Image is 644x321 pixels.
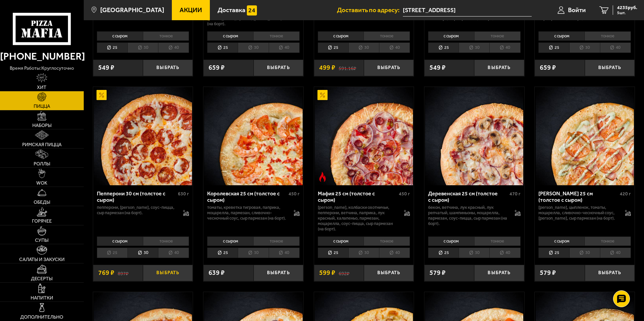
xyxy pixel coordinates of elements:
[253,31,300,41] li: тонкое
[143,31,189,41] li: тонкое
[620,191,631,197] span: 420 г
[97,190,177,203] div: Пепперони 30 см (толстое с сыром)
[97,236,143,246] li: с сыром
[203,87,303,185] a: Королевская 25 см (толстое с сыром)
[348,248,379,258] li: 30
[489,248,520,258] li: 40
[269,42,300,53] li: 40
[339,269,349,276] s: 692 ₽
[337,7,403,13] span: Доставить по адресу:
[207,236,253,246] li: с сыром
[178,191,189,197] span: 630 г
[34,200,50,205] span: Обеды
[317,90,328,100] img: Акционный
[32,123,51,128] span: Наборы
[569,42,600,53] li: 30
[317,172,328,182] img: Острое блюдо
[474,236,521,246] li: тонкое
[379,42,410,53] li: 40
[127,248,158,258] li: 30
[204,87,302,185] img: Королевская 25 см (толстое с сыром)
[315,87,413,185] img: Мафия 25 см (толстое с сыром)
[238,248,268,258] li: 30
[35,238,48,243] span: Супы
[318,190,397,203] div: Мафия 25 см (толстое с сыром)
[97,42,127,53] li: 25
[585,60,635,76] button: Выбрать
[538,248,569,258] li: 25
[540,269,556,276] span: 579 ₽
[318,42,348,53] li: 25
[93,87,193,185] a: АкционныйПепперони 30 см (толстое с сыром)
[425,87,523,185] img: Деревенская 25 см (толстое с сыром)
[100,7,164,13] span: [GEOGRAPHIC_DATA]
[339,64,356,71] s: 591.16 ₽
[94,87,192,185] img: Пепперони 30 см (толстое с сыром)
[97,205,177,216] p: пепперони, [PERSON_NAME], соус-пицца, сыр пармезан (на борт).
[600,42,631,53] li: 40
[474,60,524,76] button: Выбрать
[319,64,335,71] span: 499 ₽
[97,248,127,258] li: 25
[403,4,532,17] input: Ваш адрес доставки
[538,236,584,246] li: с сыром
[535,87,635,185] a: Чикен Ранч 25 см (толстое с сыром)
[314,87,414,185] a: АкционныйОстрое блюдоМафия 25 см (толстое с сыром)
[209,269,225,276] span: 639 ₽
[489,42,520,53] li: 40
[428,248,459,258] li: 25
[428,190,508,203] div: Деревенская 25 см (толстое с сыром)
[34,104,50,109] span: Пицца
[118,269,128,276] s: 897 ₽
[379,248,410,258] li: 40
[509,191,521,197] span: 470 г
[569,248,600,258] li: 30
[238,42,268,53] li: 30
[459,42,489,53] li: 30
[364,236,410,246] li: тонкое
[536,87,634,185] img: Чикен Ранч 25 см (толстое с сыром)
[364,31,410,41] li: тонкое
[318,236,364,246] li: с сыром
[32,219,52,224] span: Горячее
[568,7,586,13] span: Войти
[428,31,474,41] li: с сыром
[31,296,53,300] span: Напитки
[540,64,556,71] span: 659 ₽
[207,190,287,203] div: Королевская 25 см (толстое с сыром)
[348,42,379,53] li: 30
[428,236,474,246] li: с сыром
[22,142,62,147] span: Римская пицца
[364,265,414,281] button: Выбрать
[269,248,300,258] li: 40
[207,42,238,53] li: 25
[319,269,335,276] span: 599 ₽
[207,205,287,221] p: томаты, креветка тигровая, паприка, моцарелла, пармезан, сливочно-чесночный соус, сыр пармезан (н...
[254,60,303,76] button: Выбрать
[538,190,618,203] div: [PERSON_NAME] 25 см (толстое с сыром)
[600,248,631,258] li: 40
[459,248,489,258] li: 30
[399,191,410,197] span: 450 г
[428,42,459,53] li: 25
[364,60,414,76] button: Выбрать
[34,162,50,166] span: Роллы
[209,64,225,71] span: 659 ₽
[424,87,524,185] a: Деревенская 25 см (толстое с сыром)
[207,31,253,41] li: с сыром
[585,265,635,281] button: Выбрать
[97,90,107,100] img: Акционный
[617,11,637,15] span: 5 шт.
[474,31,521,41] li: тонкое
[207,248,238,258] li: 25
[538,42,569,53] li: 25
[158,42,189,53] li: 40
[474,265,524,281] button: Выбрать
[253,236,300,246] li: тонкое
[617,5,637,10] span: 4235 руб.
[318,248,348,258] li: 25
[31,277,52,281] span: Десерты
[403,4,532,17] span: Россия, Санкт-Петербург, Хрустальная улица, 11Б
[158,248,189,258] li: 40
[20,315,63,320] span: Дополнительно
